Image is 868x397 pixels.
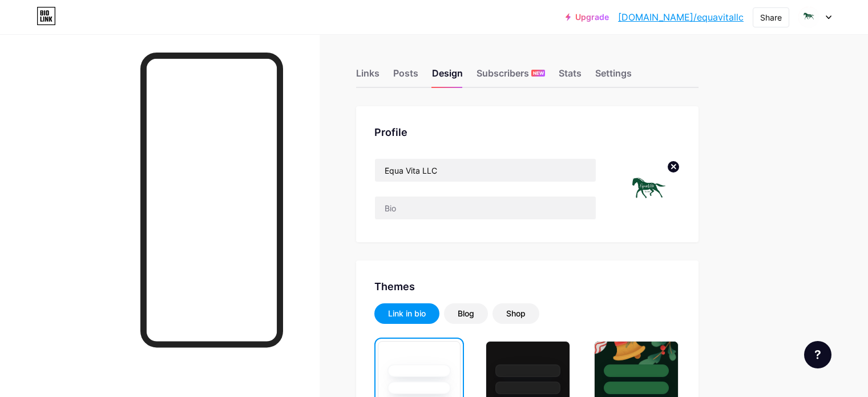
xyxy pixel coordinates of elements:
a: [DOMAIN_NAME]/equavitallc [618,10,744,24]
div: Link in bio [388,308,426,319]
span: NEW [533,70,544,77]
div: Posts [393,66,418,87]
div: Subscribers [477,66,545,87]
input: Bio [375,197,596,219]
div: Blog [458,308,474,319]
img: equavitallc [798,6,819,28]
input: Name [375,159,596,182]
img: equavitallc [615,158,680,224]
div: Settings [595,66,632,87]
div: Design [432,66,463,87]
div: Links [356,66,380,87]
div: Profile [374,125,680,140]
div: Themes [374,279,680,294]
div: Stats [559,66,582,87]
a: Upgrade [566,13,609,22]
div: Shop [506,308,526,319]
div: Share [760,11,782,23]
